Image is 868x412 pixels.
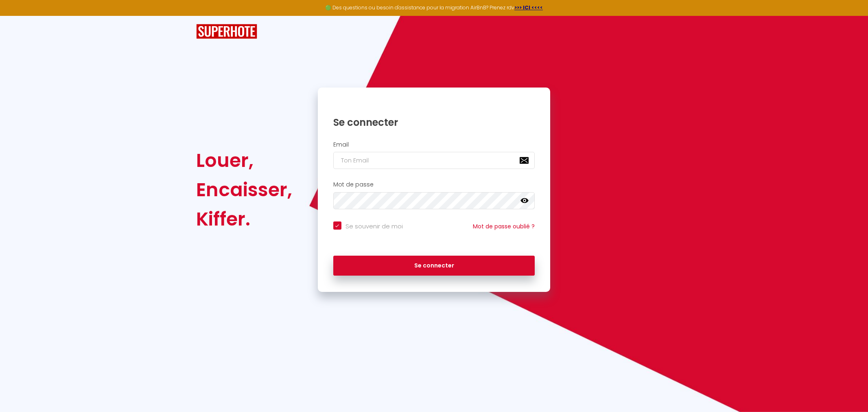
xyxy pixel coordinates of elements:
div: Encaisser, [196,175,292,204]
a: Mot de passe oublié ? [473,222,535,230]
h2: Email [333,141,535,148]
a: >>> ICI <<<< [514,4,543,11]
button: Se connecter [333,256,535,276]
h1: Se connecter [333,116,535,129]
div: Kiffer. [196,204,292,234]
input: Ton Email [333,152,535,169]
h2: Mot de passe [333,181,535,188]
div: Louer, [196,146,292,175]
img: SuperHote logo [196,24,257,39]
